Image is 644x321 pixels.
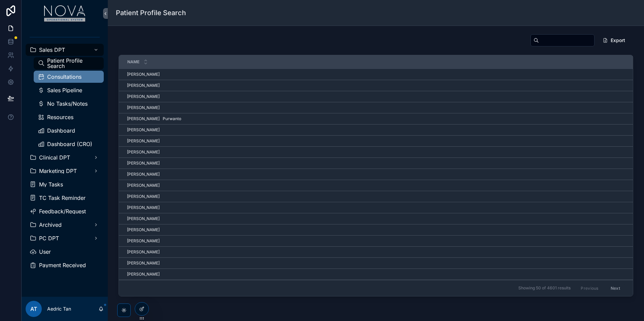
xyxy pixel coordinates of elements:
span: Showing 50 of 4601 results [518,285,571,291]
span: [PERSON_NAME] [127,149,160,155]
a: No Tasks/Notes [34,98,104,110]
span: [PERSON_NAME] [127,172,160,177]
span: [PERSON_NAME] [127,238,160,244]
span: [PERSON_NAME] [127,83,160,88]
a: [PERSON_NAME] [127,194,624,199]
span: [PERSON_NAME] [127,94,160,99]
span: Consultations [47,74,82,79]
span: Payment Received [39,262,86,268]
span: [PERSON_NAME] [127,227,160,233]
span: [PERSON_NAME] [127,272,160,277]
span: Clinical DPT [39,155,70,160]
a: Patient Profile Search [34,57,104,69]
span: [PERSON_NAME] [127,138,160,144]
span: [PERSON_NAME] [127,160,160,166]
a: My Tasks [26,178,104,190]
span: [PERSON_NAME] [127,205,160,210]
a: [PERSON_NAME] [127,105,624,110]
span: [PERSON_NAME] [127,249,160,255]
a: Sales Pipeline [34,84,104,96]
a: Marketing DPT [26,165,104,177]
a: [PERSON_NAME] [127,249,624,255]
span: [PERSON_NAME] [127,260,160,266]
a: Consultations [34,71,104,83]
a: TC Task Reminder [26,192,104,204]
span: Resources [47,114,73,120]
span: Dashboard (CRO) [47,141,92,147]
a: [PERSON_NAME] Purwanto [127,116,624,121]
span: User [39,249,51,254]
a: Dashboard (CRO) [34,138,104,150]
a: [PERSON_NAME] [127,172,624,177]
a: Resources [34,111,104,123]
span: Sales DPT [39,47,65,52]
a: [PERSON_NAME] [127,138,624,144]
span: Patient Profile Search [47,58,97,69]
span: AT [30,305,37,313]
a: [PERSON_NAME] [127,227,624,233]
img: App logo [44,5,86,22]
a: [PERSON_NAME] [127,83,624,88]
span: No Tasks/Notes [47,101,88,106]
span: [PERSON_NAME] [127,183,160,188]
span: My Tasks [39,182,63,187]
span: [PERSON_NAME] [127,72,160,77]
p: Aedric Tan [47,306,71,312]
span: [PERSON_NAME] [127,216,160,221]
a: User [26,246,104,258]
a: [PERSON_NAME] [127,160,624,166]
a: [PERSON_NAME] [127,149,624,155]
span: [PERSON_NAME] [127,127,160,133]
span: Feedback/Request [39,209,86,214]
a: Clinical DPT [26,151,104,164]
span: TC Task Reminder [39,195,86,201]
div: scrollable content [22,27,108,280]
span: Dashboard [47,128,75,133]
a: [PERSON_NAME] [127,216,624,221]
a: Payment Received [26,259,104,271]
a: Archived [26,219,104,231]
span: [PERSON_NAME] [127,105,160,110]
span: Marketing DPT [39,168,77,174]
a: [PERSON_NAME] [127,72,624,77]
a: Feedback/Request [26,205,104,217]
a: [PERSON_NAME] [127,260,624,266]
a: Sales DPT [26,44,104,56]
a: PC DPT [26,232,104,244]
span: [PERSON_NAME] Purwanto [127,116,181,121]
a: [PERSON_NAME] [127,205,624,210]
button: Next [606,283,625,293]
span: Sales Pipeline [47,87,82,93]
a: [PERSON_NAME] [127,272,624,277]
a: Dashboard [34,124,104,137]
a: [PERSON_NAME] [127,127,624,133]
span: Archived [39,222,62,227]
span: Name [127,59,139,65]
span: [PERSON_NAME] [127,194,160,199]
button: Export [597,34,631,46]
a: [PERSON_NAME] [127,238,624,244]
span: PC DPT [39,236,59,241]
h1: Patient Profile Search [116,8,186,17]
a: [PERSON_NAME] [127,183,624,188]
a: [PERSON_NAME] [127,94,624,99]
